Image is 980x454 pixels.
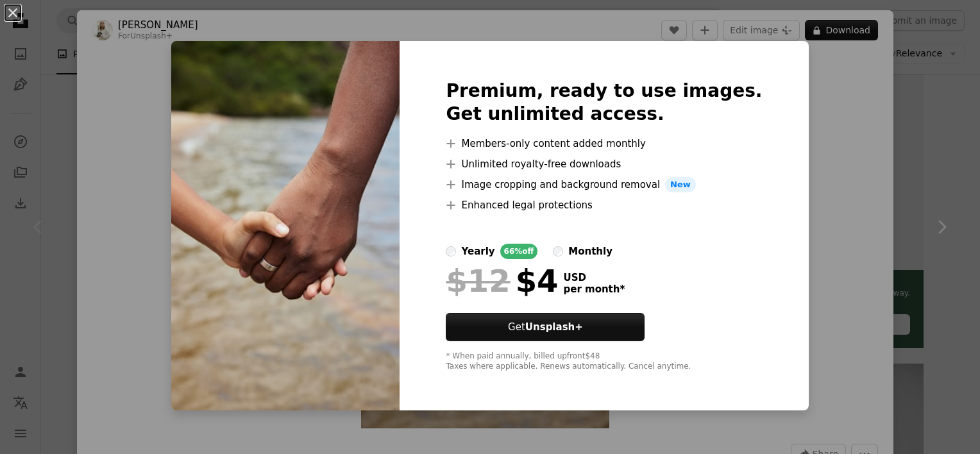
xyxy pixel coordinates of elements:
[446,198,762,213] li: Enhanced legal protections
[665,177,696,192] span: New
[446,136,762,151] li: Members-only content added monthly
[446,80,762,126] h2: Premium, ready to use images. Get unlimited access.
[446,156,762,172] li: Unlimited royalty-free downloads
[461,244,494,259] div: yearly
[525,321,583,333] strong: Unsplash+
[446,246,456,256] input: yearly66%off
[568,244,612,259] div: monthly
[446,264,510,298] span: $12
[563,272,625,283] span: USD
[171,41,400,410] img: premium_photo-1673530703601-4dd5677aa6bc
[446,177,762,192] li: Image cropping and background removal
[446,264,558,298] div: $4
[446,313,645,341] button: GetUnsplash+
[563,283,625,295] span: per month *
[500,244,538,259] div: 66% off
[446,351,762,372] div: * When paid annually, billed upfront $48 Taxes where applicable. Renews automatically. Cancel any...
[553,246,563,256] input: monthly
